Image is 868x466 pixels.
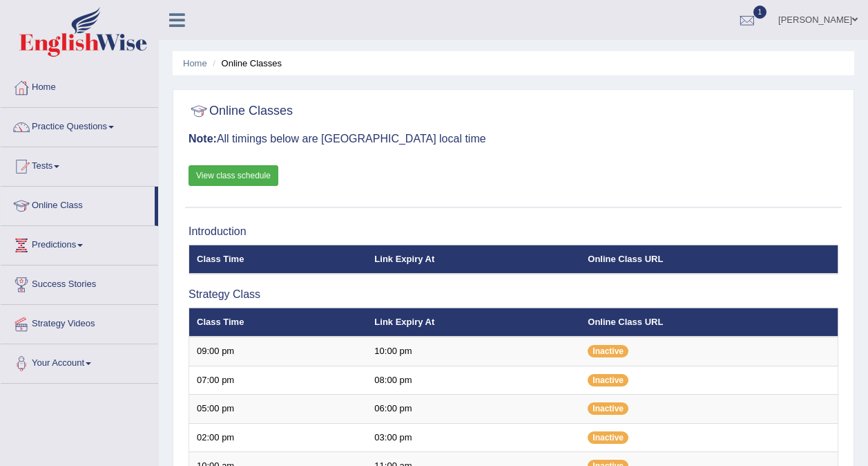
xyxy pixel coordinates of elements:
[189,366,367,395] td: 07:00 pm
[580,308,838,337] th: Online Class URL
[367,337,580,366] td: 10:00 pm
[1,226,158,261] a: Predictions
[588,402,628,415] span: Inactive
[189,165,278,186] a: View class schedule
[1,147,158,182] a: Tests
[189,308,367,337] th: Class Time
[1,187,155,221] a: Online Class
[753,6,767,19] span: 1
[189,225,838,238] h3: Introduction
[588,374,628,386] span: Inactive
[367,423,580,452] td: 03:00 pm
[367,308,580,337] th: Link Expiry At
[189,101,293,122] h2: Online Classes
[209,57,282,70] li: Online Classes
[1,68,158,103] a: Home
[189,395,367,424] td: 05:00 pm
[183,58,207,68] a: Home
[580,245,838,274] th: Online Class URL
[367,245,580,274] th: Link Expiry At
[367,366,580,395] td: 08:00 pm
[1,344,158,379] a: Your Account
[189,337,367,366] td: 09:00 pm
[189,133,217,145] b: Note:
[189,423,367,452] td: 02:00 pm
[189,133,838,145] h3: All timings below are [GEOGRAPHIC_DATA] local time
[1,305,158,339] a: Strategy Videos
[1,108,158,142] a: Practice Questions
[588,345,628,357] span: Inactive
[189,245,367,274] th: Class Time
[189,288,838,301] h3: Strategy Class
[588,431,628,444] span: Inactive
[367,395,580,424] td: 06:00 pm
[1,265,158,300] a: Success Stories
